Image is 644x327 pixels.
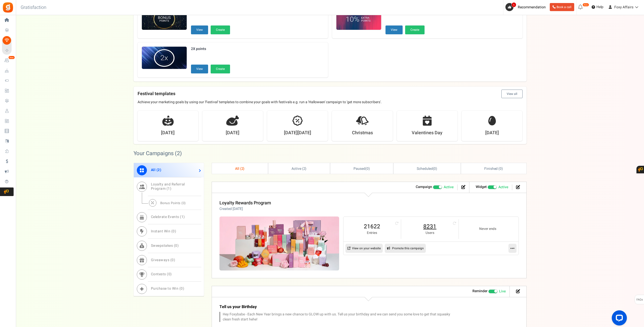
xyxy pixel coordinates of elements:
[472,288,488,294] strong: Reminder
[2,56,14,65] a: New
[151,229,176,234] span: Instant Win ( )
[416,184,432,189] strong: Campaign
[151,271,172,277] span: Contests ( )
[161,130,175,136] strong: [DATE]
[353,166,370,171] span: ( )
[367,166,369,171] span: 0
[191,46,230,51] strong: 2X points
[173,229,175,234] span: 0
[348,231,396,235] small: Entries
[219,312,459,322] p: Hey Foxybabe - Each New Year brings a new chance to GLOW up with us. Tell us your birthday and we...
[636,295,643,305] span: FAQs
[158,167,160,173] span: 2
[241,166,243,171] span: 2
[211,25,230,34] button: Create
[168,271,171,277] span: 0
[518,5,546,10] span: Recommendation
[499,289,506,294] span: Live
[412,130,442,136] strong: Valentines Day
[211,65,230,73] button: Create
[385,25,403,34] button: View
[168,186,170,191] span: 1
[345,244,383,253] a: View on your website
[476,184,487,189] strong: Widget
[417,166,433,171] span: Scheduled
[142,8,187,30] img: Recommended Campaigns
[614,5,633,10] span: Foxy Affairs
[142,47,187,69] img: Recommended Campaigns
[219,200,271,206] a: Loyalty Rewards Program
[434,166,436,171] span: 0
[303,166,305,171] span: 2
[183,201,185,205] span: 0
[191,25,208,34] button: View
[484,166,503,171] span: Finished ( )
[550,3,574,11] a: Book a call
[151,214,185,220] span: Celebrate Events ( )
[219,305,459,309] h3: Tell us your Birthday
[134,151,182,156] h2: Your Campaigns ( )
[292,166,307,171] span: Active ( )
[501,90,523,98] button: View all
[284,130,311,136] strong: [DATE][DATE]
[444,185,454,190] span: Active
[405,25,425,34] button: Create
[160,201,186,205] span: Bonus Points ( )
[348,223,396,231] a: 21622
[464,227,511,231] small: Never ends
[172,257,174,263] span: 0
[181,214,184,220] span: 1
[151,182,185,191] span: Loyalty and Referral Program ( )
[2,2,14,13] img: Gratisfaction
[590,3,605,11] a: Help
[226,130,239,136] strong: [DATE]
[511,2,516,7] span: 1
[8,56,15,59] em: New
[352,130,373,136] strong: Christmas
[175,243,177,248] span: 0
[235,166,245,171] span: All ( )
[151,243,179,248] span: Sweepstakes ( )
[353,166,365,171] span: Paused
[138,100,523,105] p: Achieve your marketing goals by using our 'Festival' templates to combine your goals with festiva...
[219,206,271,211] p: Created [DATE]
[406,223,454,231] a: 8231
[138,90,523,98] h4: Festival templates
[385,244,426,253] a: Promote this campaign
[191,65,208,73] button: View
[505,3,548,11] a: 1 Recommendation
[151,286,184,291] span: Purchase to Win ( )
[485,130,499,136] strong: [DATE]
[472,184,512,190] li: Widget activated
[417,166,437,171] span: ( )
[181,286,183,291] span: 0
[500,166,502,171] span: 0
[595,5,603,10] span: Help
[498,185,508,190] span: Active
[151,257,175,263] span: Giveaways ( )
[151,167,162,173] span: All ( )
[177,149,180,157] span: 2
[15,3,52,13] h3: Gratisfaction
[336,8,381,30] img: Recommended Campaigns
[583,3,589,7] em: New
[406,231,454,235] small: Users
